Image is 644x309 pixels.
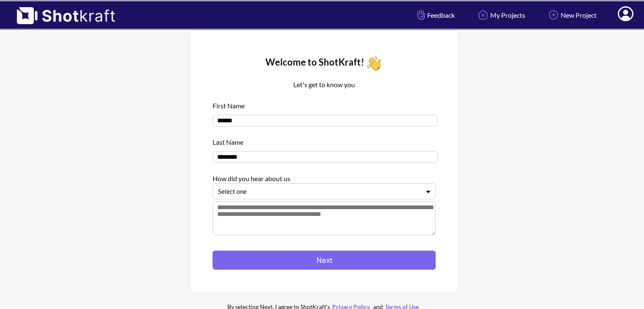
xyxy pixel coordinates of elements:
[364,54,383,73] img: Wave Icon
[476,8,490,22] img: Home Icon
[213,54,436,73] div: Welcome to ShotKraft!
[540,4,603,26] a: New Project
[213,169,436,183] div: How did you hear about us
[213,80,436,90] p: Let's get to know you
[213,133,436,147] div: Last Name
[415,8,427,22] img: Hand Icon
[213,251,436,270] button: Next
[415,10,455,20] span: Feedback
[469,4,532,26] a: My Projects
[213,97,436,110] div: First Name
[546,8,561,22] img: Add Icon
